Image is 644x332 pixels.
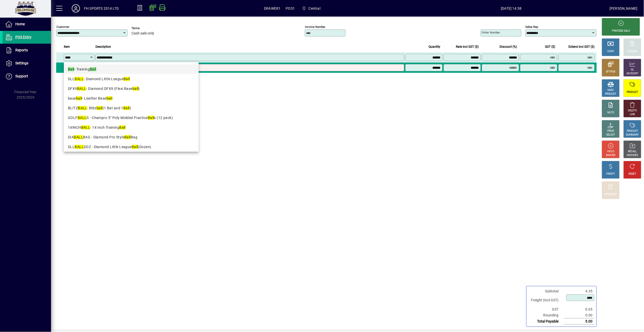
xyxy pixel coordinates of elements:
[68,125,195,130] div: 14INCH - 14 Inch Training
[607,129,614,133] div: PRICE
[124,135,131,139] em: Ball
[564,312,594,318] td: 0.00
[628,50,638,53] div: CHARGE
[75,145,84,149] em: BALL
[456,44,479,50] span: Rate incl GST ($)
[15,48,28,52] span: Reports
[124,77,130,81] em: Ball
[529,288,564,294] td: Subtotal
[64,44,70,50] span: Item
[68,67,195,72] div: - Training
[631,68,634,72] div: GL
[64,84,199,93] mat-option: DFX9BALL - Diamond DFX9 (Flexi Baseball)
[64,123,199,132] mat-option: 14INCHBALL - 14 Inch Training Ball
[95,44,111,50] span: Description
[78,116,87,120] em: BALL
[529,306,564,312] td: GST
[564,318,594,325] td: 5.00
[529,318,564,325] td: Total Payable
[3,44,51,57] a: Reports
[429,44,441,50] span: Quantity
[569,44,595,50] span: Extend incl GST ($)
[132,87,139,91] em: ball
[413,4,610,13] span: [DATE] 14:38
[526,25,538,29] mat-label: Sales rep
[627,72,638,76] div: ACCOUNT
[15,35,31,39] span: POS Entry
[606,172,615,176] div: PROFIT
[64,93,199,103] mat-option: baseball - Leather Baseball
[627,153,638,157] div: INVOICES
[545,44,555,50] span: GST ($)
[15,74,28,78] span: Support
[3,57,51,70] a: Settings
[123,106,130,110] em: Ball
[106,96,113,100] em: ball
[300,4,322,13] span: Central
[605,193,617,196] div: DISCOUNT
[607,111,614,115] div: NOTE
[500,44,517,50] span: Discount (%)
[305,25,325,29] mat-label: Invoice number
[529,312,564,318] td: Rounding
[81,125,90,129] em: BALL
[68,4,84,13] button: Profile
[68,115,195,121] div: GOLF S - Champro 5" Poly Molded Practice s (12 pack)
[131,31,154,35] span: Cash sale only
[64,142,199,152] mat-option: DLLBALLDOZ - Diamond Little League Ball (Dozen)
[627,90,638,94] div: PRODUCT
[78,106,87,110] em: BALL
[68,135,195,140] div: DIA BAG - Diamond Pro Style Bag
[90,67,96,71] em: Ball
[627,129,638,133] div: PRODUCT
[132,145,138,149] em: Ball
[68,96,195,101] div: base - Leather Base
[607,150,614,153] div: HOLD
[482,31,500,34] mat-label: Order number
[608,88,614,92] div: MISC
[606,153,615,157] div: INVOICE
[3,18,51,31] a: Home
[64,74,199,84] mat-option: DLLBALL - Diamond Little League Ball
[131,27,162,30] span: Terms
[64,113,199,123] mat-option: GOLFBALLS - Champro 5" Poly Molded Practice Balls (12 pack)
[264,4,281,13] span: DRAWER1
[607,50,614,53] div: CASH
[606,70,616,74] div: EFTPOS
[64,64,199,74] mat-option: Ball - Training Ball
[64,103,199,113] mat-option: BLITZBALL - Blitzball (1 Bat and 1 Ball)
[64,132,199,142] mat-option: DIABALLBAG - Diamond Pro Style Ball Bag
[628,150,637,153] div: RECALL
[56,25,69,29] mat-label: Customer
[76,96,82,100] em: ball
[68,105,195,111] div: BLITZ - Blitz (1 Bat and 1 )
[309,4,320,13] span: Central
[148,116,154,120] em: Ball
[529,294,564,306] td: Freight (Incl GST)
[626,133,639,137] div: SUMMARY
[605,92,616,96] div: PRODUCT
[3,70,51,83] a: Support
[119,125,126,129] em: Ball
[630,113,635,116] div: LINE
[68,144,195,150] div: DLL DOZ - Diamond Little League (Dozen)
[96,106,103,110] em: ball
[74,135,83,139] em: BALL
[68,67,74,71] em: Ball
[610,4,638,13] div: [PERSON_NAME]
[606,133,615,137] div: SELECT
[15,22,25,26] span: Home
[629,172,636,176] div: RESET
[75,77,84,81] em: BALL
[68,76,195,82] div: DLL - Diamond Little League
[84,4,119,13] div: FH SPORTS 2014 LTD
[286,4,295,13] span: POS1
[612,29,630,33] div: PROCESS SALE
[628,109,637,113] div: DELETE
[564,288,594,294] td: 4.35
[564,306,594,312] td: 0.65
[77,87,86,91] em: BALL
[15,61,28,65] span: Settings
[68,86,195,91] div: DFX9 - Diamond DFX9 (Flexi Base )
